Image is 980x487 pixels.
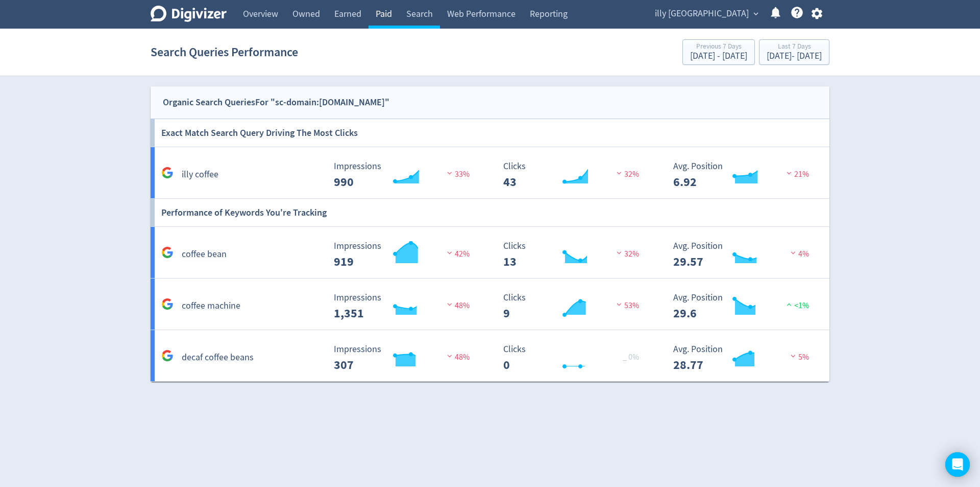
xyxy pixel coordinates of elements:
a: coffee bean Impressions 919 Impressions 919 42% Clicks 13 Clicks 13 32% Avg. Position 29.57 Avg. ... [151,227,829,279]
button: Previous 7 Days[DATE] - [DATE] [682,39,755,65]
svg: Clicks 13 [498,241,651,268]
span: expand_more [751,9,761,18]
svg: Impressions 990 [329,161,482,189]
span: illy [GEOGRAPHIC_DATA] [655,6,749,22]
svg: Google Analytics [161,246,174,259]
svg: Clicks 0 [498,344,651,372]
img: negative-performance.svg [788,352,798,360]
span: _ 0% [623,352,639,362]
span: 33% [445,169,470,179]
img: negative-performance.svg [445,352,455,360]
div: Open Intercom Messenger [945,452,970,477]
button: Last 7 Days[DATE]- [DATE] [759,39,829,65]
span: 53% [614,300,639,311]
div: Previous 7 Days [690,43,747,52]
svg: Avg. Position 6.92 [668,161,821,189]
a: illy coffee Impressions 990 Impressions 990 33% Clicks 43 Clicks 43 32% Avg. Position 6.92 Avg. P... [151,147,829,199]
h1: Search Queries Performance [151,36,298,68]
svg: Impressions 919 [329,241,482,268]
span: 48% [445,300,470,311]
h6: Exact Match Search Query Driving The Most Clicks [161,119,358,147]
span: <1% [784,300,809,311]
img: negative-performance.svg [784,169,794,177]
a: coffee machine Impressions 1,351 Impressions 1,351 48% Clicks 9 Clicks 9 53% Avg. Position 29.6 A... [151,279,829,330]
img: negative-performance.svg [445,169,455,177]
h5: coffee machine [182,300,240,312]
img: positive-performance.svg [784,300,794,308]
h6: Performance of Keywords You're Tracking [161,199,327,226]
h5: coffee bean [182,248,227,261]
svg: Google Analytics [161,298,174,310]
a: decaf coffee beans Impressions 307 Impressions 307 48% Clicks 0 Clicks 0 _ 0% Avg. Position 28.77... [151,330,829,382]
img: negative-performance.svg [445,300,455,308]
img: negative-performance.svg [614,169,624,177]
div: Organic Search Queries For "sc-domain:[DOMAIN_NAME]" [163,95,389,110]
svg: Impressions 307 [329,344,482,372]
svg: Avg. Position 28.77 [668,344,821,372]
svg: Google Analytics [161,350,174,362]
span: 42% [445,249,470,259]
h5: decaf coffee beans [182,352,254,364]
img: negative-performance.svg [614,249,624,257]
svg: Google Analytics [161,167,174,179]
svg: Clicks 43 [498,161,651,189]
img: negative-performance.svg [445,249,455,257]
h5: illy coffee [182,169,218,181]
span: 4% [788,249,809,259]
span: 32% [614,169,639,179]
span: 5% [788,352,809,362]
div: [DATE] - [DATE] [767,52,822,61]
svg: Clicks 9 [498,293,651,320]
svg: Avg. Position 29.57 [668,241,821,268]
div: Last 7 Days [767,43,822,52]
img: negative-performance.svg [614,300,624,308]
svg: Avg. Position 29.6 [668,293,821,320]
div: [DATE] - [DATE] [690,52,747,61]
button: illy [GEOGRAPHIC_DATA] [651,6,761,22]
svg: Impressions 1,351 [329,293,482,320]
span: 32% [614,249,639,259]
span: 48% [445,352,470,362]
span: 21% [784,169,809,179]
img: negative-performance.svg [788,249,798,257]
